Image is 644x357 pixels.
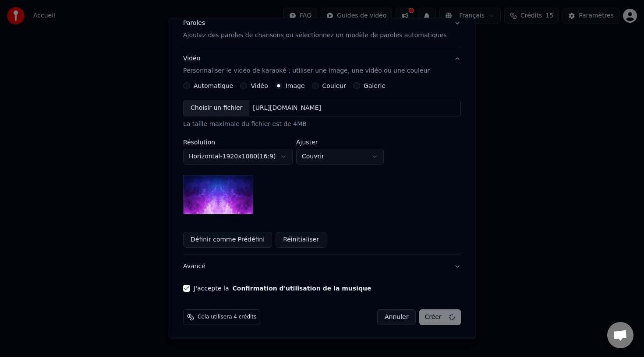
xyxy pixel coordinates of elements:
button: Avancé [183,255,461,278]
p: Ajoutez des paroles de chansons ou sélectionnez un modèle de paroles automatiques [183,31,447,40]
button: J'accepte la [233,285,372,291]
div: Paroles [183,19,205,28]
label: Vidéo [251,83,268,89]
label: Automatique [194,83,233,89]
label: Couleur [322,83,346,89]
label: Galerie [364,83,386,89]
label: Ajuster [296,139,384,145]
div: La taille maximale du fichier est de 4MB [183,120,461,129]
label: Résolution [183,139,293,145]
div: Choisir un fichier [184,100,249,116]
button: Annuler [377,309,416,325]
div: [URL][DOMAIN_NAME] [250,104,325,112]
label: J'accepte la [194,285,371,291]
button: Réinitialiser [276,232,326,248]
p: Personnaliser le vidéo de karaoké : utiliser une image, une vidéo ou une couleur [183,66,430,75]
button: ParolesAjoutez des paroles de chansons ou sélectionnez un modèle de paroles automatiques [183,12,461,47]
label: Image [286,83,305,89]
button: Définir comme Prédéfini [183,232,272,248]
span: Cela utilisera 4 crédits [198,314,256,321]
div: Vidéo [183,54,430,75]
div: VidéoPersonnaliser le vidéo de karaoké : utiliser une image, une vidéo ou une couleur [183,82,461,255]
button: VidéoPersonnaliser le vidéo de karaoké : utiliser une image, une vidéo ou une couleur [183,47,461,82]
